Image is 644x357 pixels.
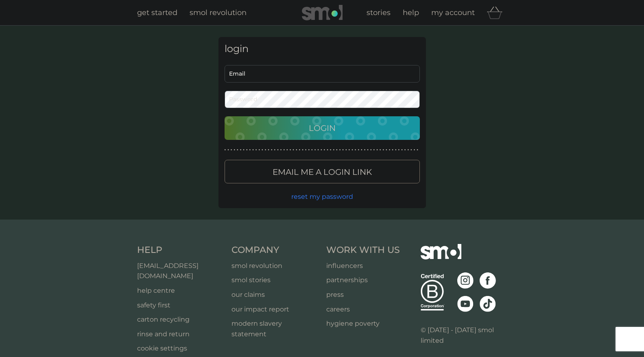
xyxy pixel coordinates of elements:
[324,148,325,152] p: ●
[231,261,318,271] a: smol revolution
[487,4,507,21] div: basket
[333,148,334,152] p: ●
[326,290,400,300] a: press
[395,148,397,152] p: ●
[137,285,224,296] a: help centre
[386,148,387,152] p: ●
[330,148,332,152] p: ●
[370,148,372,152] p: ●
[398,148,400,152] p: ●
[231,275,318,285] a: smol stories
[231,290,318,300] a: our claims
[317,148,319,152] p: ●
[376,148,378,152] p: ●
[403,8,419,17] span: help
[291,192,353,202] button: reset my password
[326,244,400,257] h4: Work With Us
[190,8,247,17] span: smol revolution
[326,304,400,315] a: careers
[137,329,224,340] a: rinse and return
[311,148,313,152] p: ●
[225,148,226,152] p: ●
[137,343,224,354] a: cookie settings
[274,148,276,152] p: ●
[286,148,288,152] p: ●
[262,148,263,152] p: ●
[342,148,344,152] p: ●
[243,148,245,152] p: ●
[231,244,318,257] h4: Company
[231,304,318,315] a: our impact report
[457,272,474,289] img: visit the smol Instagram page
[137,300,224,311] a: safety first
[389,148,391,152] p: ●
[299,148,301,152] p: ●
[431,8,475,17] span: my account
[326,275,400,285] a: partnerships
[349,148,350,152] p: ●
[308,148,310,152] p: ●
[367,8,391,17] span: stories
[417,148,418,152] p: ●
[373,148,375,152] p: ●
[355,148,356,152] p: ●
[137,7,177,19] a: get started
[326,318,400,329] a: hygiene poverty
[249,148,251,152] p: ●
[265,148,266,152] p: ●
[290,148,291,152] p: ●
[252,148,254,152] p: ●
[137,8,177,17] span: get started
[305,148,307,152] p: ●
[190,7,247,19] a: smol revolution
[403,7,419,19] a: help
[291,193,353,200] span: reset my password
[234,148,235,152] p: ●
[367,148,369,152] p: ●
[231,148,232,152] p: ●
[293,148,294,152] p: ●
[314,148,316,152] p: ●
[302,5,343,20] img: smol
[240,148,242,152] p: ●
[326,261,400,271] a: influencers
[225,43,420,55] h3: login
[364,148,366,152] p: ●
[280,148,282,152] p: ●
[246,148,248,152] p: ●
[361,148,362,152] p: ●
[231,318,318,339] a: modern slavery statement
[336,148,338,152] p: ●
[401,148,403,152] p: ●
[421,325,507,346] p: © [DATE] - [DATE] smol limited
[367,7,391,19] a: stories
[421,244,461,272] img: smol
[480,272,496,289] img: visit the smol Facebook page
[309,122,336,135] p: Login
[380,148,381,152] p: ●
[392,148,393,152] p: ●
[137,261,224,281] a: [EMAIL_ADDRESS][DOMAIN_NAME]
[271,148,273,152] p: ●
[480,296,496,312] img: visit the smol Tiktok page
[339,148,341,152] p: ●
[404,148,406,152] p: ●
[327,148,328,152] p: ●
[255,148,257,152] p: ●
[283,148,285,152] p: ●
[321,148,322,152] p: ●
[414,148,415,152] p: ●
[358,148,359,152] p: ●
[225,160,420,183] button: Email me a login link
